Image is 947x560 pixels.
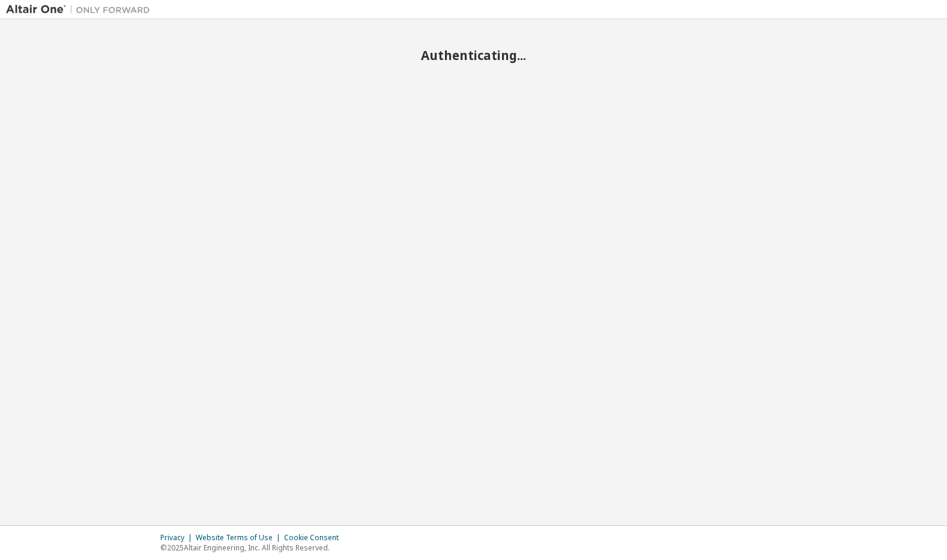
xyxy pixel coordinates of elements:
[284,533,346,543] div: Cookie Consent
[196,533,284,543] div: Website Terms of Use
[160,533,196,543] div: Privacy
[160,543,346,553] p: © 2025 Altair Engineering, Inc. All Rights Reserved.
[6,4,156,16] img: Altair One
[6,47,941,63] h2: Authenticating...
